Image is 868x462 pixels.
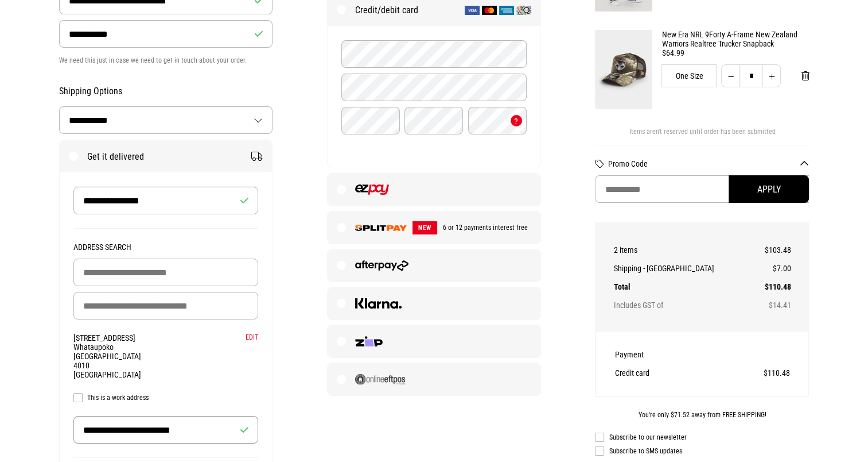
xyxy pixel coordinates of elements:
span: 6 or 12 payments interest free [437,224,528,232]
input: CVC [468,107,527,134]
th: Includes GST of [613,296,754,314]
h2: Shipping Options [59,86,273,97]
img: SPLITPAY [355,225,407,231]
a: New Era NRL 9Forty A-Frame New Zealand Warriors Realtree Trucker Snapback [661,30,809,48]
th: Shipping - [GEOGRAPHIC_DATA] [613,259,754,278]
td: $7.00 [754,259,791,278]
div: $64.99 [661,48,809,57]
button: Apply [729,175,809,203]
input: Phone [59,20,273,48]
td: $103.48 [754,241,791,259]
img: Q Card [516,6,531,15]
th: Payment [614,345,714,364]
input: Promo Code [595,175,809,203]
img: Mastercard [482,6,497,15]
img: Zip [355,336,383,346]
img: American Express [499,6,514,15]
button: Remove from cart [792,64,818,87]
button: Open LiveChat chat widget [9,5,44,39]
th: Credit card [614,364,714,382]
td: $14.41 [754,296,791,314]
th: Total [613,278,754,296]
button: What's a CVC? [511,115,522,126]
img: Afterpay [355,260,408,271]
div: One Size [661,64,717,87]
button: Decrease quantity [721,64,740,87]
img: Visa [465,6,480,15]
td: $110.48 [754,278,791,296]
legend: Address Search [73,242,259,259]
input: Building Name (Optional) [73,259,259,286]
div: [STREET_ADDRESS] Whataupoko [GEOGRAPHIC_DATA] 4010 [GEOGRAPHIC_DATA] [73,333,259,379]
label: This is a work address [73,393,259,402]
td: $110.48 [714,364,789,382]
img: EZPAY [355,184,389,195]
img: New Era NRL 9Forty A-Frame New Zealand Warriors Realtree Trucker Snapback [595,30,652,109]
img: Online EFTPOS [355,374,405,384]
input: Name on Card [341,74,527,101]
button: Increase quantity [762,64,781,87]
label: Subscribe to SMS updates [595,446,809,456]
input: Month (MM) [341,107,400,134]
img: Klarna [355,298,402,309]
input: Card Number [341,40,527,68]
div: You're only $71.52 away from FREE SHIPPING! [595,411,809,419]
input: Year (YY) [404,107,463,134]
div: Items aren't reserved until order has been submitted [595,128,809,145]
input: Quantity [739,64,762,87]
span: NEW [412,221,437,234]
select: Country [60,107,273,133]
input: Recipient Name [73,187,259,214]
label: Subscribe to our newsletter [595,433,809,442]
button: Promo Code [608,159,809,168]
input: Company Name [73,416,259,444]
input: Delivery Address [73,292,259,319]
button: Edit [246,333,258,341]
th: 2 items [613,241,754,259]
label: Get it delivered [60,140,273,172]
p: We need this just in case we need to get in touch about your order. [59,53,273,67]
